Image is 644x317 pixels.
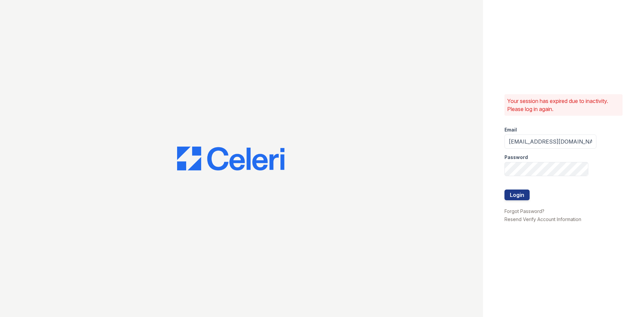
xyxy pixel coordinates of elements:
[504,190,530,200] button: Login
[507,97,620,113] p: Your session has expired due to inactivity. Please log in again.
[177,147,284,171] img: CE_Logo_Blue-a8612792a0a2168367f1c8372b55b34899dd931a85d93a1a3d3e32e68fde9ad4.png
[504,126,517,133] label: Email
[504,154,528,161] label: Password
[504,216,581,222] a: Resend Verify Account Information
[504,208,544,214] a: Forgot Password?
